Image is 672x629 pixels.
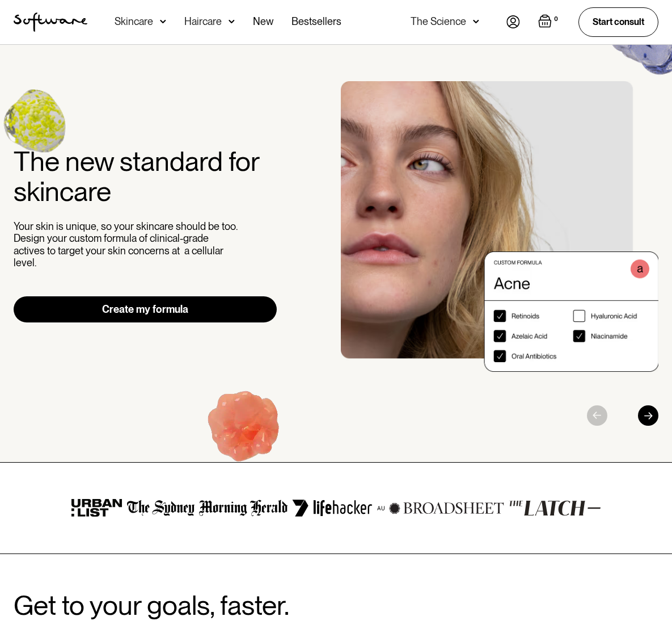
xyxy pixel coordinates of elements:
div: 0 [552,14,560,24]
a: Start consult [578,7,658,36]
img: arrow down [229,16,235,27]
img: the Sydney morning herald logo [127,500,288,517]
img: lifehacker logo [313,500,384,517]
div: The Science [411,16,466,27]
img: arrow down [160,16,166,27]
img: the latch logo [509,500,601,516]
h2: Get to your goals, faster. [14,590,289,620]
div: Next slide [638,405,658,426]
img: arrow down [473,16,479,27]
div: Haircare [184,16,222,27]
p: Your skin is unique, so your skincare should be too. Design your custom formula of clinical-grade... [14,220,240,269]
div: 1 / 3 [341,81,659,388]
img: Software Logo [14,12,87,32]
h2: The new standard for skincare [14,146,277,207]
div: Skincare [115,16,153,27]
a: Open empty cart [538,14,560,30]
a: home [14,12,87,32]
img: Hydroquinone (skin lightening agent) [175,361,316,500]
img: broadsheet logo [389,502,504,514]
img: urban list logo [71,499,123,517]
a: Create my formula [14,296,277,322]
